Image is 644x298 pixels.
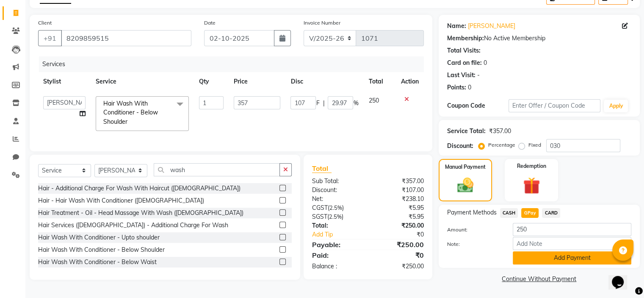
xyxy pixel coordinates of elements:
[312,164,332,173] span: Total
[368,262,430,271] div: ₹250.00
[38,184,240,193] div: Hair - Additional Charge For Wash With Haircut ([DEMOGRAPHIC_DATA])
[447,101,509,110] div: Coupon Code
[447,83,466,92] div: Points:
[329,213,342,220] span: 2.5%
[447,34,484,43] div: Membership:
[488,141,515,149] label: Percentage
[477,71,480,80] div: -
[229,72,285,91] th: Price
[513,237,631,250] input: Add Note
[204,19,216,27] label: Date
[441,240,506,248] label: Note:
[468,83,471,92] div: 0
[489,127,511,136] div: ₹357.00
[127,118,131,125] a: x
[368,203,430,212] div: ₹5.95
[447,208,497,217] span: Payment Methods
[306,221,368,230] div: Total:
[306,240,368,250] div: Payable:
[306,262,368,271] div: Balance :
[509,99,601,112] input: Enter Offer / Coupon Code
[441,226,506,234] label: Amount:
[154,163,280,176] input: Search or Scan
[368,195,430,203] div: ₹238.10
[396,72,424,91] th: Action
[38,19,52,27] label: Client
[521,208,539,218] span: GPay
[517,162,546,170] label: Redemption
[103,100,158,125] span: Hair Wash With Conditioner - Below Shoulder
[38,258,157,267] div: Hair Wash With Conditioner - Below Waist
[91,72,194,91] th: Service
[38,196,204,205] div: Hair - Hair Wash With Conditioner ([DEMOGRAPHIC_DATA])
[368,212,430,221] div: ₹5.95
[447,127,486,136] div: Service Total:
[316,99,319,108] span: F
[368,250,430,260] div: ₹0
[445,163,486,171] label: Manual Payment
[306,195,368,203] div: Net:
[306,230,378,239] a: Add Tip
[378,230,430,239] div: ₹0
[368,97,379,104] span: 250
[61,30,191,46] input: Search by Name/Mobile/Email/Code
[513,223,631,236] input: Amount
[329,204,342,211] span: 2.5%
[368,221,430,230] div: ₹250.00
[368,240,430,250] div: ₹250.00
[542,208,560,218] span: CARD
[447,22,466,31] div: Name:
[285,72,363,91] th: Disc
[608,264,636,290] iframe: chat widget
[468,22,515,31] a: [PERSON_NAME]
[452,176,478,195] img: _cash.svg
[38,30,62,46] button: +91
[306,177,368,186] div: Sub Total:
[447,71,475,80] div: Last Visit:
[312,213,327,220] span: SGST
[306,186,368,195] div: Discount:
[528,141,541,149] label: Fixed
[447,34,631,43] div: No Active Membership
[39,56,430,72] div: Services
[447,142,473,150] div: Discount:
[604,100,628,112] button: Apply
[304,19,340,27] label: Invoice Number
[306,203,368,212] div: ( )
[306,212,368,221] div: ( )
[440,275,638,284] a: Continue Without Payment
[368,186,430,195] div: ₹107.00
[484,58,487,67] div: 0
[518,175,545,196] img: _gift.svg
[306,250,368,260] div: Paid:
[38,245,165,254] div: Hair Wash With Conditioner - Below Shoulder
[363,72,395,91] th: Total
[194,72,229,91] th: Qty
[312,204,328,212] span: CGST
[447,58,482,67] div: Card on file:
[38,209,243,217] div: Hair Treatment - Oil - Head Massage With Wash ([DEMOGRAPHIC_DATA])
[447,46,481,55] div: Total Visits:
[38,233,160,242] div: Hair Wash With Conditioner - Upto shoulder
[38,221,228,230] div: Hair Services ([DEMOGRAPHIC_DATA]) - Additional Charge For Wash
[513,251,631,265] button: Add Payment
[38,72,91,91] th: Stylist
[353,99,358,108] span: %
[368,177,430,186] div: ₹357.00
[500,208,518,218] span: CASH
[323,99,324,108] span: |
